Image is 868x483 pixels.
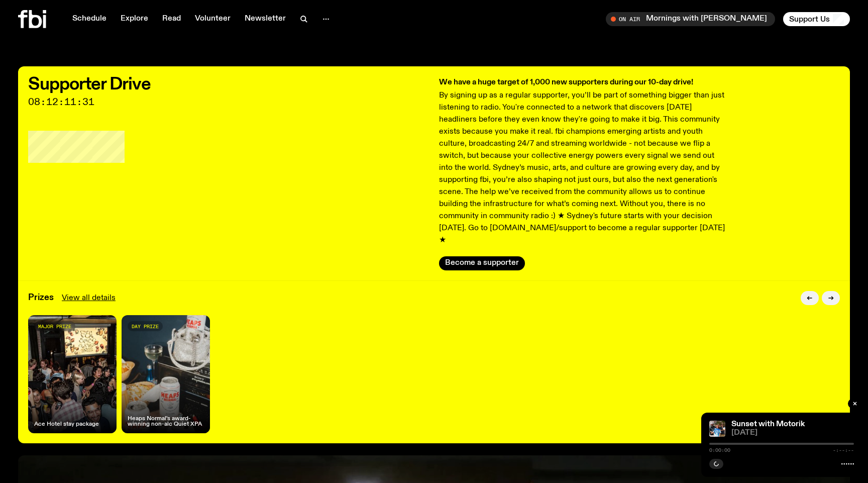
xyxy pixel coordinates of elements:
[28,76,429,92] h2: Supporter Drive
[34,422,99,427] h4: Ace Hotel stay package
[28,98,429,107] span: 08:12:11:31
[156,12,187,26] a: Read
[789,15,830,24] span: Support Us
[731,429,854,437] span: [DATE]
[439,256,525,270] button: Become a supporter
[709,448,730,453] span: 0:00:00
[783,12,850,26] button: Support Us
[28,294,54,302] h3: Prizes
[709,421,725,437] img: Andrew, Reenie, and Pat stand in a row, smiling at the camera, in dappled light with a vine leafe...
[731,420,805,428] a: Sunset with Motorik
[439,89,728,246] p: By signing up as a regular supporter, you’ll be part of something bigger than just listening to r...
[128,416,204,427] h4: Heaps Normal's award-winning non-alc Quiet XPA
[62,292,116,304] a: View all details
[833,448,854,453] span: -:--:--
[38,324,71,329] span: major prize
[606,12,775,26] button: On AirMornings with [PERSON_NAME]
[66,12,113,26] a: Schedule
[189,12,237,26] a: Volunteer
[239,12,292,26] a: Newsletter
[132,324,159,329] span: day prize
[115,12,154,26] a: Explore
[439,76,728,88] h3: We have a huge target of 1,000 new supporters during our 10-day drive!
